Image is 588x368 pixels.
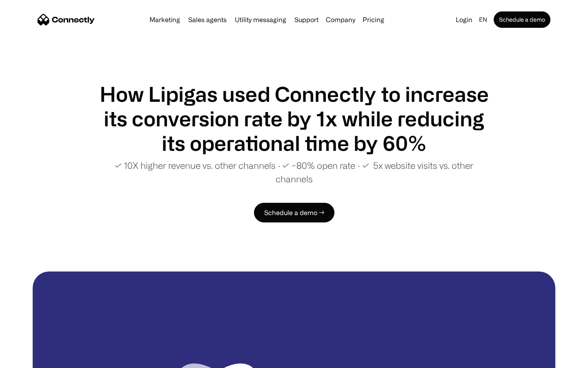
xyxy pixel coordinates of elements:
div: en [479,14,487,25]
ul: Language list [16,354,49,365]
aside: Language selected: English [8,353,49,365]
a: Support [291,16,322,23]
h1: How Lipigas used Connectly to increase its conversion rate by 1x while reducing its operational t... [98,82,490,155]
a: Login [452,14,476,25]
a: Utility messaging [232,16,290,23]
a: Schedule a demo → [254,203,334,222]
a: Pricing [359,16,388,23]
p: ✓ 10X higher revenue vs. other channels ∙ ✓ ~80% open rate ∙ ✓ 5x website visits vs. other channels [98,159,490,186]
div: Company [326,14,355,25]
a: Marketing [146,16,183,23]
a: Sales agents [185,16,230,23]
a: Schedule a demo [494,11,550,28]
